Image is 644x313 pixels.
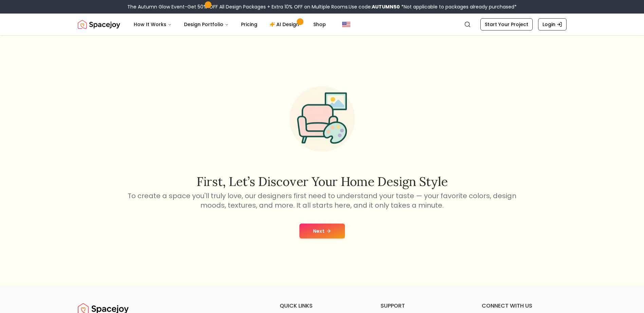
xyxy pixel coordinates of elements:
b: AUTUMN50 [372,3,400,10]
div: The Autumn Glow Event-Get 50% OFF All Design Packages + Extra 10% OFF on Multiple Rooms. [127,3,517,10]
nav: Main [128,18,331,31]
h2: First, let’s discover your home design style [127,175,518,188]
span: *Not applicable to packages already purchased* [400,3,517,10]
h6: quick links [280,302,365,310]
nav: Global [78,14,567,35]
img: Spacejoy Logo [78,18,120,31]
a: Login [538,18,567,30]
h6: connect with us [482,302,567,310]
p: To create a space you'll truly love, our designers first need to understand your taste — your fav... [127,191,518,210]
button: How It Works [128,18,177,31]
h6: support [381,302,465,310]
button: Design Portfolio [179,18,234,31]
a: Shop [308,18,331,31]
a: Start Your Project [480,18,533,30]
img: United States [342,20,350,28]
img: Start Style Quiz Illustration [279,76,366,162]
span: Use code: [349,3,400,10]
button: Next [299,224,345,238]
a: Pricing [236,18,263,31]
a: Spacejoy [78,18,120,31]
a: AI Design [264,18,307,31]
